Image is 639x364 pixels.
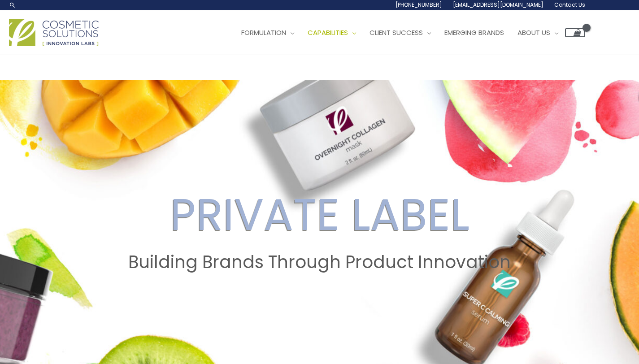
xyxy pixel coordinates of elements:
a: Formulation [235,19,301,46]
a: About Us [511,19,565,46]
span: Contact Us [554,1,585,9]
a: Search icon link [9,1,16,9]
a: View Shopping Cart, empty [565,28,585,37]
span: Formulation [241,28,286,37]
span: Capabilities [308,28,348,37]
span: [PHONE_NUMBER] [396,1,442,9]
span: [EMAIL_ADDRESS][DOMAIN_NAME] [453,1,543,9]
a: Capabilities [301,19,363,46]
h2: PRIVATE LABEL [9,188,630,241]
h2: Building Brands Through Product Innovation [9,252,630,273]
a: Emerging Brands [438,19,511,46]
nav: Site Navigation [228,19,585,46]
a: Client Success [363,19,438,46]
span: About Us [517,28,550,37]
img: Cosmetic Solutions Logo [9,19,99,46]
span: Emerging Brands [444,28,504,37]
span: Client Success [369,28,423,37]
